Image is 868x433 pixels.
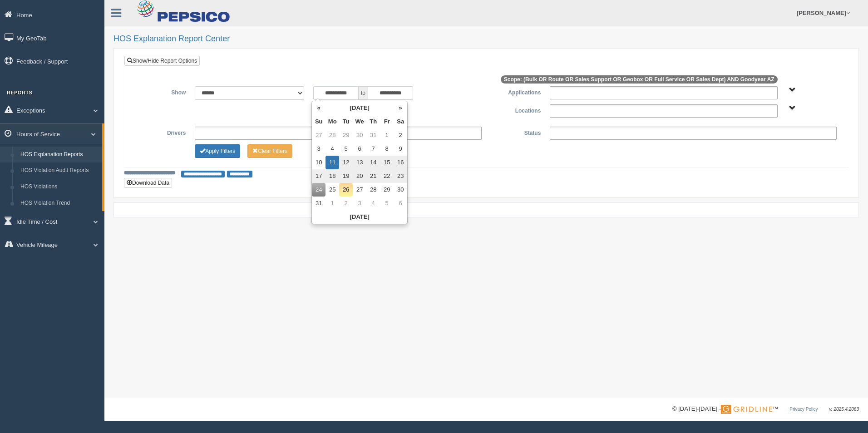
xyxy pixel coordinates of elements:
[353,142,366,156] td: 6
[721,405,772,414] img: Gridline
[312,142,325,156] td: 3
[353,156,366,169] td: 13
[380,115,394,128] th: Fr
[394,169,407,183] td: 23
[325,101,394,115] th: [DATE]
[195,144,240,158] button: Change Filter Options
[353,169,366,183] td: 20
[366,197,380,210] td: 4
[325,142,339,156] td: 4
[325,183,339,197] td: 25
[113,34,859,44] h2: HOS Explanation Report Center
[312,169,325,183] td: 17
[353,115,366,128] th: We
[394,101,407,115] th: »
[325,115,339,128] th: Mo
[394,115,407,128] th: Sa
[366,183,380,197] td: 28
[380,142,394,156] td: 8
[486,127,545,138] label: Status
[16,195,102,212] a: HOS Violation Trend
[312,128,325,142] td: 27
[789,407,818,412] a: Privacy Policy
[366,169,380,183] td: 21
[394,156,407,169] td: 16
[325,156,339,169] td: 11
[829,407,859,412] span: v. 2025.4.2063
[359,86,368,100] span: to
[394,142,407,156] td: 9
[366,156,380,169] td: 14
[325,169,339,183] td: 18
[131,86,190,97] label: Show
[380,128,394,142] td: 1
[353,183,366,197] td: 27
[339,197,353,210] td: 2
[339,142,353,156] td: 5
[325,128,339,142] td: 28
[394,128,407,142] td: 2
[312,115,325,128] th: Su
[366,142,380,156] td: 7
[124,178,172,188] button: Download Data
[394,197,407,210] td: 6
[312,101,325,115] th: «
[380,197,394,210] td: 5
[339,115,353,128] th: Tu
[501,75,778,84] span: Scope: (Bulk OR Route OR Sales Support OR Geobox OR Full Service OR Sales Dept) AND Goodyear AZ
[486,86,545,97] label: Applications
[672,404,859,414] div: © [DATE]-[DATE] - ™
[353,197,366,210] td: 3
[486,104,545,115] label: Locations
[131,127,190,138] label: Drivers
[339,183,353,197] td: 26
[16,147,102,163] a: HOS Explanation Reports
[339,169,353,183] td: 19
[353,128,366,142] td: 30
[380,183,394,197] td: 29
[339,156,353,169] td: 12
[325,197,339,210] td: 1
[380,169,394,183] td: 22
[16,179,102,195] a: HOS Violations
[339,128,353,142] td: 29
[366,115,380,128] th: Th
[394,183,407,197] td: 30
[312,156,325,169] td: 10
[380,156,394,169] td: 15
[124,56,200,66] a: Show/Hide Report Options
[16,162,102,179] a: HOS Violation Audit Reports
[247,144,292,158] button: Change Filter Options
[366,128,380,142] td: 31
[312,183,325,197] td: 24
[312,197,325,210] td: 31
[312,210,407,224] th: [DATE]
